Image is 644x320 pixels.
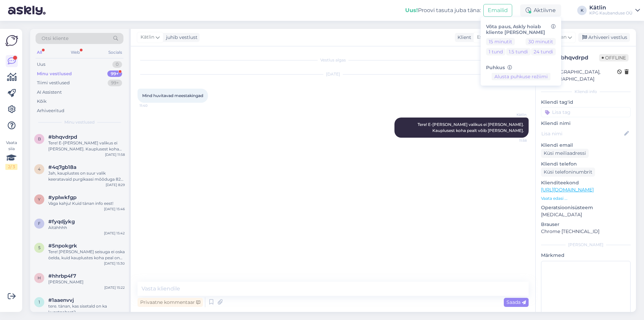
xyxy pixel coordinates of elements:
a: [URL][DOMAIN_NAME] [541,187,594,193]
p: Kliendi email [541,142,631,149]
button: 15 minutit [486,38,515,45]
span: 11:58 [501,138,527,143]
p: Operatsioonisüsteem [541,204,631,211]
div: Tere! [PERSON_NAME] seisuga ei oska öelda, kuid kauplustes koha peal on neid kindlasti suurem val... [48,249,125,261]
div: 99+ [108,80,122,86]
div: Küsi telefoninumbrit [541,168,595,177]
div: Jah, kauplustes on suur valik keeratavaid purgikaasi mõõduga 82 mm, hinnad alates 0,11 s/tk [48,170,125,182]
h6: Puhkus [486,65,556,71]
span: Tere! E-[PERSON_NAME] valikus ei [PERSON_NAME]. Kauplusest koha pealt võib [PERSON_NAME]. [418,122,525,133]
span: Mind huvitavad meestakingad [142,93,203,98]
b: Uus! [405,7,418,13]
div: All [36,48,43,57]
div: Kõik [37,98,47,105]
div: [DATE] 15:46 [104,207,125,212]
img: Askly Logo [5,34,18,47]
span: Offline [599,54,629,61]
div: [DATE] 8:29 [106,182,125,187]
div: [GEOGRAPHIC_DATA], [GEOGRAPHIC_DATA] [543,68,617,83]
div: [DATE] 15:30 [104,261,125,266]
div: 0 [112,61,122,68]
div: Socials [107,48,123,57]
div: Väga kahju! Kuid tänan info eest! [48,200,125,207]
a: KätlinKPG Kaubanduse OÜ [589,5,640,16]
p: Kliendi nimi [541,120,631,127]
div: Proovi tasuta juba täna: [405,6,481,14]
div: juhib vestlust [163,34,198,41]
h6: Võta paus, Askly hoiab kliente [PERSON_NAME] [486,24,556,35]
span: h [38,275,41,280]
div: KPG Kaubanduse OÜ [589,10,633,16]
p: Vaata edasi ... [541,195,631,201]
div: Vestlus algas [138,57,529,63]
button: 1 tund [486,48,505,55]
p: Kliendi tag'id [541,99,631,106]
span: #1aaenvvj [48,297,74,303]
span: Otsi kliente [42,35,68,42]
div: Klient [455,34,471,41]
div: Arhiveeri vestlus [578,33,630,42]
span: Minu vestlused [64,119,95,125]
div: [PERSON_NAME] [541,242,631,248]
span: Estonian [477,34,497,41]
span: #fyqdjykg [48,219,75,225]
span: 5 [38,245,41,250]
span: #bhqvdrpd [48,134,77,140]
div: Minu vestlused [37,71,72,77]
div: [PERSON_NAME] [48,279,125,285]
p: Märkmed [541,252,631,259]
p: Klienditeekond [541,179,631,186]
button: 30 minutit [526,38,556,45]
div: Tiimi vestlused [37,80,70,86]
div: Arhiveeritud [37,107,64,114]
span: 11:40 [140,103,165,108]
div: # bhqvdrpd [557,54,599,62]
div: [DATE] 15:22 [104,285,125,290]
div: 2 / 3 [5,164,17,170]
div: [DATE] 11:58 [105,152,125,157]
span: Kätlin [501,112,527,117]
span: #5npokgrk [48,243,77,249]
div: Tere! E-[PERSON_NAME] valikus ei [PERSON_NAME]. Kauplusest koha pealt võib [PERSON_NAME]. [48,140,125,152]
button: Emailid [483,4,512,17]
button: 24 tundi [531,48,556,55]
p: Kliendi telefon [541,161,631,168]
span: b [38,136,41,141]
div: Web [69,48,81,57]
div: Küsi meiliaadressi [541,149,589,158]
span: 1 [39,300,40,305]
span: #yplwkfgp [48,194,76,200]
p: Chrome [TECHNICAL_ID] [541,228,631,235]
div: [DATE] [138,71,529,77]
span: #4q7gb18a [48,164,76,170]
p: [MEDICAL_DATA] [541,211,631,218]
div: Aitähhhh [48,225,125,231]
span: #hhrbp4f7 [48,273,76,279]
div: tere. tänan, kas sisetald on ka kunstnahast? [48,303,125,315]
div: Uus [37,61,45,68]
div: AI Assistent [37,89,62,96]
span: Saada [506,299,526,305]
p: Brauser [541,221,631,228]
button: Alusta puhkuse režiimi [492,73,550,80]
span: Kätlin [141,34,154,41]
span: 4 [38,167,41,172]
div: Kliendi info [541,89,631,95]
div: Kätlin [589,5,633,10]
div: K [577,6,587,15]
input: Lisa tag [541,107,631,117]
span: f [38,221,41,226]
div: Aktiivne [520,4,561,16]
button: 1.5 tundi [506,48,531,55]
div: Vaata siia [5,140,17,170]
span: y [38,197,41,202]
input: Lisa nimi [541,130,623,137]
div: 99+ [107,71,122,77]
div: [DATE] 15:42 [104,231,125,236]
div: Privaatne kommentaar [138,298,203,307]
